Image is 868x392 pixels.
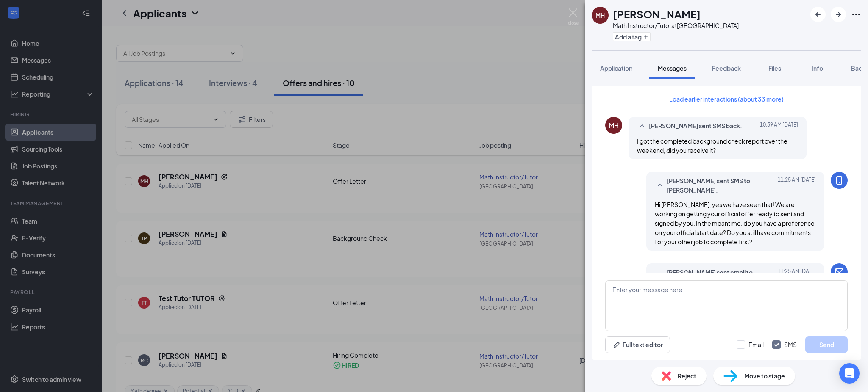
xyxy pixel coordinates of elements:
span: [PERSON_NAME] sent SMS to [PERSON_NAME]. [667,176,778,195]
div: MH [609,121,618,130]
span: [PERSON_NAME] sent email to [PERSON_NAME]. [667,268,778,286]
span: [DATE] 11:25 AM [778,176,816,195]
button: PlusAdd a tag [613,32,651,41]
span: I got the completed background check report over the weekend, did you receive it? [637,137,787,154]
svg: Pen [612,340,621,349]
span: Info [812,64,823,72]
svg: SmallChevronUp [655,272,665,282]
svg: ArrowLeftNew [813,9,823,19]
div: MH [595,11,605,19]
span: Reject [678,371,696,381]
svg: SmallChevronUp [655,180,665,190]
span: Files [768,64,781,72]
span: Hi [PERSON_NAME], yes we have seen that! We are working on getting your official offer ready to s... [655,201,815,246]
button: Send [805,336,848,353]
span: Messages [658,64,687,72]
span: Feedback [712,64,741,72]
span: [PERSON_NAME] sent SMS back. [649,121,742,131]
svg: ArrowRight [833,9,843,19]
svg: Plus [643,34,648,39]
svg: Email [834,267,844,277]
span: Move to stage [744,371,785,381]
svg: Ellipses [851,9,861,19]
div: Open Intercom Messenger [839,363,860,384]
svg: SmallChevronUp [637,121,647,131]
button: Full text editorPen [605,336,670,353]
button: Load earlier interactions (about 33 more) [662,92,791,106]
div: Math Instructor/Tutor at [GEOGRAPHIC_DATA] [613,21,739,30]
span: [DATE] 10:39 AM [760,121,798,131]
button: ArrowLeftNew [810,7,826,22]
svg: MobileSms [834,175,844,185]
h1: [PERSON_NAME] [613,7,701,21]
span: Application [600,64,632,72]
button: ArrowRight [831,7,846,22]
span: [DATE] 11:25 AM [778,268,816,286]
